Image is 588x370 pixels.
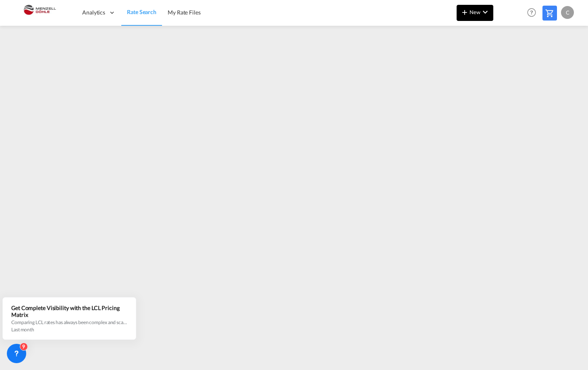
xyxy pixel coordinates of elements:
[127,8,156,15] span: Rate Search
[168,9,201,16] span: My Rate Files
[480,7,490,17] md-icon: icon-chevron-down
[82,8,105,17] span: Analytics
[561,6,574,19] div: C
[525,6,542,20] div: Help
[457,5,493,21] button: icon-plus 400-fgNewicon-chevron-down
[460,9,490,15] span: New
[525,6,538,19] span: Help
[12,4,66,22] img: 5c2b1670644e11efba44c1e626d722bd.JPG
[460,7,470,17] md-icon: icon-plus 400-fg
